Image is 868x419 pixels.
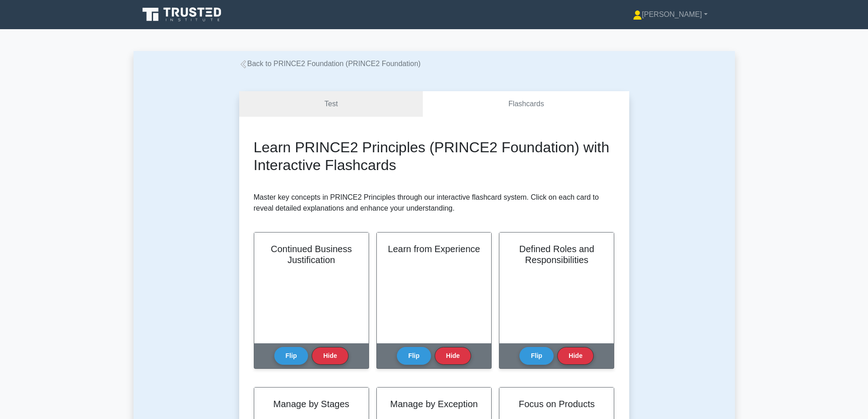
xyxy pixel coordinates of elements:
[397,347,431,365] button: Flip
[265,398,358,409] h2: Manage by Stages
[388,398,480,409] h2: Manage by Exception
[435,347,471,365] button: Hide
[254,139,615,174] h2: Learn PRINCE2 Principles (PRINCE2 Foundation) with Interactive Flashcards
[388,243,480,254] h2: Learn from Experience
[239,91,423,117] a: Test
[265,243,358,265] h2: Continued Business Justification
[510,398,603,409] h2: Focus on Products
[611,5,729,24] a: [PERSON_NAME]
[274,347,308,365] button: Flip
[312,347,348,365] button: Hide
[557,347,594,365] button: Hide
[239,60,421,67] a: Back to PRINCE2 Foundation (PRINCE2 Foundation)
[510,243,603,265] h2: Defined Roles and Responsibilities
[423,91,629,117] a: Flashcards
[254,192,615,214] p: Master key concepts in PRINCE2 Principles through our interactive flashcard system. Click on each...
[519,347,554,365] button: Flip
